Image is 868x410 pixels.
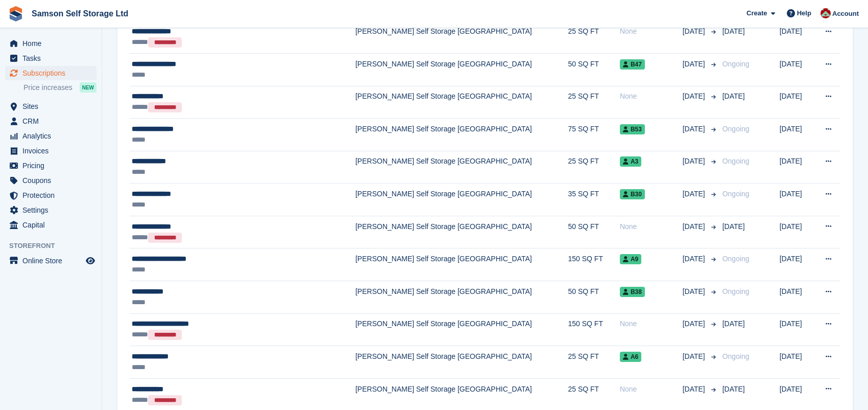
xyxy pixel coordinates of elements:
td: [PERSON_NAME] Self Storage [GEOGRAPHIC_DATA] [355,119,568,151]
td: [DATE] [780,21,815,54]
span: Sites [22,99,84,113]
td: [DATE] [780,346,815,379]
a: Preview store [84,255,97,267]
td: [PERSON_NAME] Self Storage [GEOGRAPHIC_DATA] [355,216,568,248]
td: 25 SQ FT [568,151,619,184]
span: Ongoing [722,60,750,68]
td: [PERSON_NAME] Self Storage [GEOGRAPHIC_DATA] [355,53,568,86]
a: menu [5,158,97,173]
span: Capital [22,218,84,232]
span: Analytics [22,129,84,143]
span: Home [22,36,84,51]
a: menu [5,254,97,268]
span: B47 [620,59,645,70]
div: None [620,26,683,37]
span: Price increases [23,83,73,93]
span: A9 [620,254,641,264]
div: None [620,221,683,232]
span: B53 [620,124,645,134]
td: [DATE] [780,53,815,86]
span: Help [797,8,811,18]
div: None [620,91,683,102]
td: [DATE] [780,281,815,314]
span: Coupons [22,173,84,188]
img: Ian [821,8,831,18]
a: Price increases NEW [23,82,97,93]
span: Ongoing [722,352,750,360]
span: Subscriptions [22,66,84,80]
td: 25 SQ FT [568,86,619,119]
span: [DATE] [722,27,745,35]
span: [DATE] [683,59,707,70]
span: Invoices [22,144,84,158]
span: Ongoing [722,157,750,165]
a: menu [5,51,97,65]
td: [DATE] [780,86,815,119]
td: [PERSON_NAME] Self Storage [GEOGRAPHIC_DATA] [355,248,568,281]
td: 25 SQ FT [568,21,619,54]
span: [DATE] [722,92,745,100]
span: B38 [620,287,645,297]
td: 150 SQ FT [568,248,619,281]
span: Ongoing [722,255,750,263]
a: menu [5,188,97,202]
td: [PERSON_NAME] Self Storage [GEOGRAPHIC_DATA] [355,184,568,216]
td: [DATE] [780,119,815,151]
span: Online Store [22,254,84,268]
span: Tasks [22,51,84,65]
td: [PERSON_NAME] Self Storage [GEOGRAPHIC_DATA] [355,313,568,346]
a: menu [5,144,97,158]
span: CRM [22,114,84,128]
span: [DATE] [683,318,707,329]
span: [DATE] [722,385,745,393]
span: Storefront [9,241,102,251]
td: 50 SQ FT [568,53,619,86]
span: [DATE] [683,26,707,37]
span: Settings [22,203,84,217]
td: [DATE] [780,184,815,216]
span: [DATE] [683,221,707,232]
td: [PERSON_NAME] Self Storage [GEOGRAPHIC_DATA] [355,21,568,54]
span: B30 [620,189,645,199]
span: Create [746,8,767,18]
div: None [620,318,683,329]
span: [DATE] [683,91,707,102]
span: Protection [22,188,84,202]
span: [DATE] [683,286,707,297]
span: [DATE] [683,254,707,264]
span: Ongoing [722,125,750,133]
span: [DATE] [683,124,707,134]
a: menu [5,218,97,232]
span: Ongoing [722,190,750,198]
a: menu [5,36,97,51]
div: NEW [80,82,97,93]
td: [PERSON_NAME] Self Storage [GEOGRAPHIC_DATA] [355,151,568,184]
td: 25 SQ FT [568,346,619,379]
a: menu [5,66,97,80]
td: [DATE] [780,151,815,184]
a: menu [5,173,97,188]
a: menu [5,114,97,128]
span: [DATE] [683,189,707,199]
a: menu [5,203,97,217]
span: Account [832,9,859,19]
td: 35 SQ FT [568,184,619,216]
a: menu [5,129,97,143]
span: Pricing [22,158,84,173]
span: [DATE] [683,384,707,395]
td: [PERSON_NAME] Self Storage [GEOGRAPHIC_DATA] [355,346,568,379]
span: A6 [620,352,641,362]
span: Ongoing [722,287,750,295]
td: [DATE] [780,313,815,346]
td: 50 SQ FT [568,281,619,314]
a: menu [5,99,97,113]
span: [DATE] [683,156,707,167]
span: [DATE] [722,222,745,231]
td: [DATE] [780,248,815,281]
td: [PERSON_NAME] Self Storage [GEOGRAPHIC_DATA] [355,86,568,119]
td: [PERSON_NAME] Self Storage [GEOGRAPHIC_DATA] [355,281,568,314]
img: stora-icon-8386f47178a22dfd0bd8f6a31ec36ba5ce8667c1dd55bd0f319d3a0aa187defe.svg [8,6,23,21]
td: [DATE] [780,216,815,248]
span: [DATE] [683,351,707,362]
div: None [620,384,683,395]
